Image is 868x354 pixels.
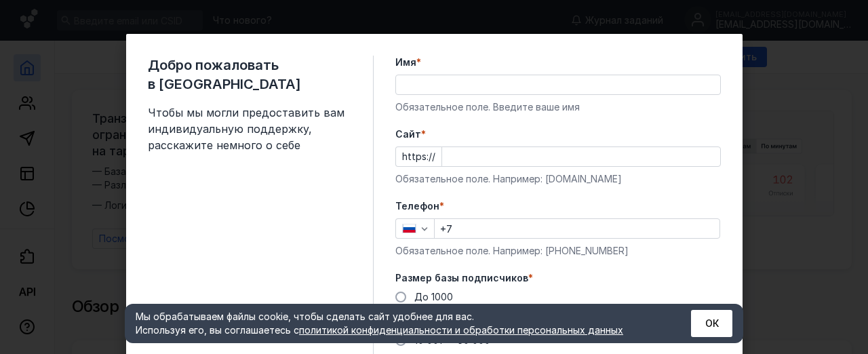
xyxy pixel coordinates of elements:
span: Cайт [395,127,421,141]
span: Имя [395,56,416,69]
span: Размер базы подписчиков [395,271,528,285]
span: Телефон [395,199,439,213]
span: Добро пожаловать в [GEOGRAPHIC_DATA] [148,56,351,94]
span: До 1000 [414,291,453,302]
div: Обязательное поле. Например: [DOMAIN_NAME] [395,172,721,186]
div: Обязательное поле. Введите ваше имя [395,100,721,114]
div: Обязательное поле. Например: [PHONE_NUMBER] [395,244,721,258]
div: Мы обрабатываем файлы cookie, чтобы сделать сайт удобнее для вас. Используя его, вы соглашаетесь c [136,310,658,337]
a: политикой конфиденциальности и обработки персональных данных [299,324,623,336]
button: ОК [691,310,732,337]
span: Чтобы мы могли предоставить вам индивидуальную поддержку, расскажите немного о себе [148,104,351,153]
